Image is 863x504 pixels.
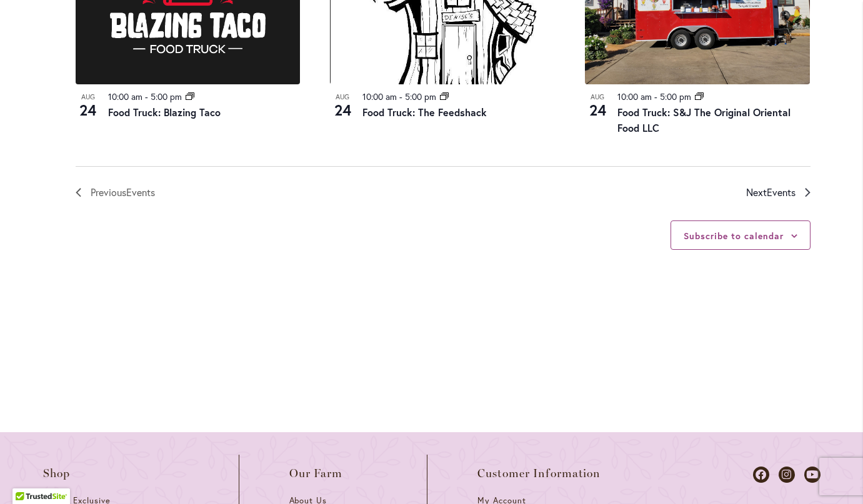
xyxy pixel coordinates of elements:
[362,106,487,119] a: Food Truck: The Feedshack
[126,185,155,199] span: Events
[746,184,796,200] span: Next
[399,91,402,102] span: -
[362,91,397,102] time: 10:00 am
[753,467,769,483] a: Dahlias on Facebook
[76,99,101,121] span: 24
[684,230,783,242] button: Subscribe to calendar
[151,91,182,102] time: 5:00 pm
[585,99,610,121] span: 24
[9,460,44,495] iframe: Launch Accessibility Center
[76,184,155,200] a: Previous Events
[585,92,610,102] span: Aug
[779,467,795,483] a: Dahlias on Instagram
[660,91,691,102] time: 5:00 pm
[145,91,148,102] span: -
[617,91,652,102] time: 10:00 am
[91,184,155,200] span: Previous
[617,106,791,135] a: Food Truck: S&J The Original Oriental Food LLC
[654,91,657,102] span: -
[405,91,436,102] time: 5:00 pm
[43,467,71,480] span: Shop
[108,91,142,102] time: 10:00 am
[804,467,821,483] a: Dahlias on Youtube
[767,185,796,199] span: Events
[330,99,355,121] span: 24
[746,184,811,200] a: Next Events
[108,106,221,119] a: Food Truck: Blazing Taco
[76,92,101,102] span: Aug
[330,92,355,102] span: Aug
[477,467,601,480] span: Customer Information
[289,467,343,480] span: Our Farm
